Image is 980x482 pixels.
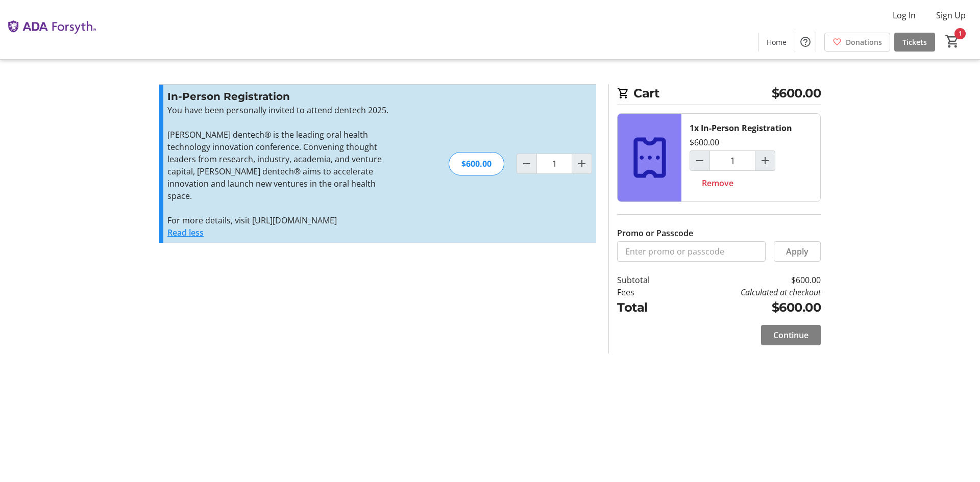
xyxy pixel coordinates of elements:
button: Apply [774,241,821,262]
span: Tickets [902,37,927,47]
h2: Cart [617,84,821,105]
input: Enter promo or passcode [617,241,766,262]
button: Sign Up [928,7,974,23]
td: Calculated at checkout [676,286,821,298]
button: Cart [943,32,962,50]
span: Donations [846,37,882,47]
p: You have been personally invited to attend dentech 2025. [167,104,390,116]
button: Decrement by one [690,151,709,170]
p: [PERSON_NAME] dentech® is the leading oral health technology innovation conference. Convening tho... [167,129,390,202]
button: Log In [885,7,924,23]
span: Sign Up [936,9,966,21]
span: Continue [773,329,808,341]
input: In-Person Registration Quantity [709,150,755,171]
span: Log In [893,9,916,21]
a: Tickets [894,33,935,52]
button: Increment by one [755,151,775,170]
span: Remove [702,177,733,189]
button: Help [795,32,816,52]
span: $600.00 [772,84,821,103]
a: Donations [824,33,890,52]
span: Home [767,37,787,47]
button: Read less [167,226,204,239]
div: 1x In-Person Registration [690,122,792,134]
button: Remove [690,173,746,193]
a: Home [758,33,795,52]
button: Decrement by one [517,154,536,173]
input: In-Person Registration Quantity [536,154,572,174]
td: Subtotal [617,274,676,286]
td: Total [617,298,676,317]
h3: In-Person Registration [167,89,390,104]
td: $600.00 [676,274,821,286]
button: Increment by one [572,154,592,173]
td: $600.00 [676,298,821,317]
td: Fees [617,286,676,298]
button: Continue [761,325,821,345]
div: $600.00 [690,136,719,148]
div: $600.00 [449,152,504,175]
span: Apply [786,245,808,258]
img: The ADA Forsyth Institute's Logo [6,4,97,55]
label: Promo or Passcode [617,227,693,239]
p: For more details, visit [URL][DOMAIN_NAME] [167,214,390,226]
